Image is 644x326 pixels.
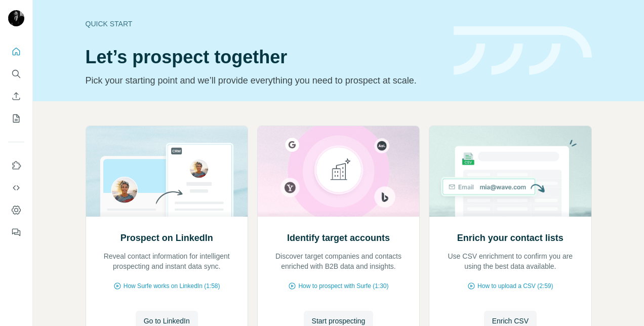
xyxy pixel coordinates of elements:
p: Pick your starting point and we’ll provide everything you need to prospect at scale. [86,73,441,88]
p: Discover target companies and contacts enriched with B2B data and insights. [268,251,409,271]
span: How Surfe works on LinkedIn (1:58) [124,281,220,291]
button: Search [8,65,24,83]
span: Start prospecting [312,316,366,326]
h2: Enrich your contact lists [457,231,563,245]
span: Enrich CSV [492,316,529,326]
img: Identify target accounts [257,126,420,217]
h2: Identify target accounts [287,231,390,245]
img: Avatar [8,10,24,26]
span: Go to LinkedIn [144,316,190,326]
img: Enrich your contact lists [429,126,591,217]
button: Feedback [8,223,24,241]
button: Use Surfe API [8,179,24,197]
p: Reveal contact information for intelligent prospecting and instant data sync. [96,251,237,271]
button: Dashboard [8,201,24,219]
button: Quick start [8,43,24,61]
button: My lists [8,109,24,128]
button: Enrich CSV [8,87,24,105]
p: Use CSV enrichment to confirm you are using the best data available. [439,251,581,271]
button: Use Surfe on LinkedIn [8,156,24,175]
span: How to upload a CSV (2:59) [477,281,553,291]
img: banner [454,26,592,75]
h2: Prospect on LinkedIn [120,231,213,245]
img: Prospect on LinkedIn [86,126,248,217]
div: Quick start [86,19,441,29]
h1: Let’s prospect together [86,47,441,67]
span: How to prospect with Surfe (1:30) [298,281,388,291]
